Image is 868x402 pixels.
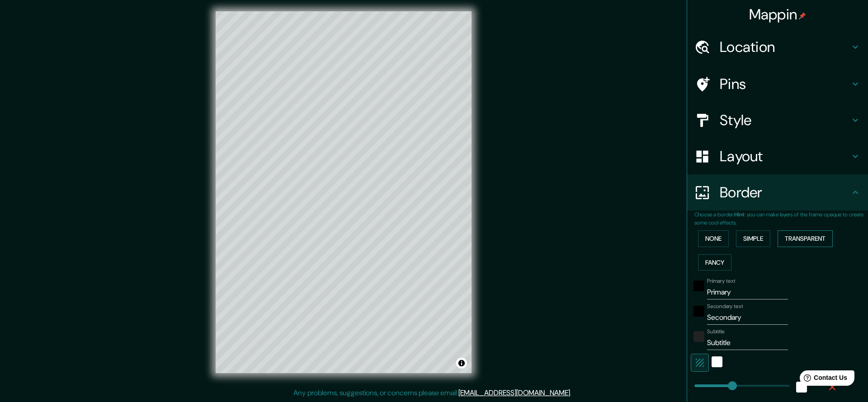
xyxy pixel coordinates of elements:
a: [EMAIL_ADDRESS][DOMAIN_NAME] [458,388,570,397]
h4: Location [720,38,850,56]
div: . [571,388,573,398]
b: Hint [734,211,745,218]
label: Secondary text [707,303,743,310]
button: Toggle attribution [456,358,467,369]
p: Choose a border. : you can make layers of the frame opaque to create some cool effects. [694,210,868,227]
p: Any problems, suggestions, or concerns please email . [293,388,571,398]
button: black [693,280,704,291]
label: Primary text [707,277,735,285]
h4: Border [720,183,850,201]
button: Simple [736,230,770,247]
h4: Pins [720,75,850,93]
label: Subtitle [707,328,725,336]
iframe: Help widget launcher [788,367,858,392]
button: white [712,356,722,367]
div: Border [687,174,868,210]
img: pin-icon.png [799,12,806,19]
h4: Layout [720,147,850,165]
button: black [693,306,704,317]
h4: Mappin [749,5,807,23]
h4: Style [720,111,850,129]
div: Style [687,102,868,138]
div: . [573,388,575,398]
button: color-222222 [693,331,704,342]
div: Pins [687,66,868,102]
button: Transparent [778,230,833,247]
div: Layout [687,138,868,174]
button: None [698,230,729,247]
div: Location [687,29,868,65]
button: Fancy [698,254,731,271]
